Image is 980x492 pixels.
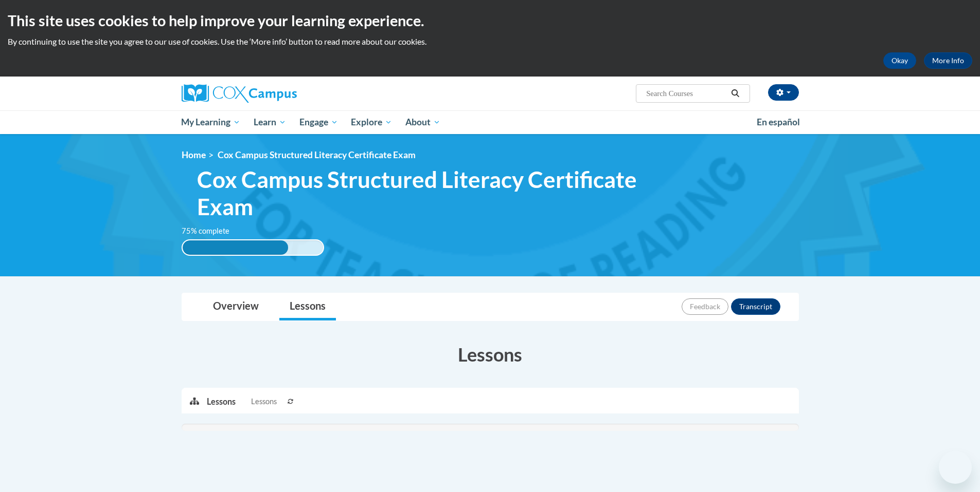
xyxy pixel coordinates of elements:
[399,110,447,134] a: About
[299,116,338,128] span: Engage
[182,84,297,103] img: Cox Campus
[247,110,293,134] a: Learn
[351,116,392,128] span: Explore
[182,84,377,103] a: Cox Campus
[405,116,440,128] span: About
[251,396,277,407] span: Lessons
[682,298,728,315] button: Feedback
[750,111,807,133] a: En español
[293,110,345,134] a: Engage
[182,342,799,367] h3: Lessons
[197,166,656,220] span: Cox Campus Structured Literacy Certificate Exam
[166,110,814,134] div: Main menu
[279,293,336,320] a: Lessons
[8,36,972,47] p: By continuing to use the site you agree to our use of cookies. Use the ‘More info’ button to read...
[645,87,727,100] input: Search Courses
[883,52,916,69] button: Okay
[207,396,236,407] p: Lessons
[939,451,972,484] iframe: Button to launch messaging window
[344,110,399,134] a: Explore
[8,10,972,31] h2: This site uses cookies to help improve your learning experience.
[254,116,286,128] span: Learn
[218,149,416,160] span: Cox Campus Structured Literacy Certificate Exam
[182,149,206,160] a: Home
[727,87,743,100] button: Search
[757,117,800,127] span: En español
[181,116,240,128] span: My Learning
[731,298,780,315] button: Transcript
[203,293,269,320] a: Overview
[768,84,799,101] button: Account Settings
[924,52,972,69] a: More Info
[183,240,288,255] div: 75% complete
[175,110,247,134] a: My Learning
[182,225,241,237] label: 75% complete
